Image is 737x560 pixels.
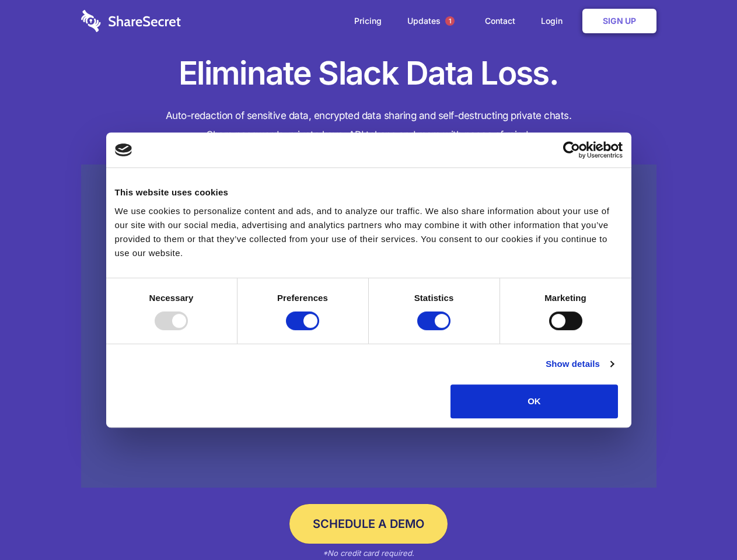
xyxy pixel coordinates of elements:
a: Wistia video thumbnail [81,164,656,488]
em: *No credit card required. [323,548,414,558]
img: logo [115,143,132,156]
a: Contact [473,3,527,39]
span: 1 [445,16,455,26]
a: Schedule a Demo [289,504,448,544]
h4: Auto-redaction of sensitive data, encrypted data sharing and self-destructing private chats. Shar... [81,106,656,145]
img: logo-wordmark-white-trans-d4663122ce5f474addd5e946df7df03e33cb6a1c49d2221995e7729f52c070b2.svg [81,10,181,32]
a: Pricing [343,3,393,39]
a: Show details [546,357,613,371]
div: We use cookies to personalize content and ads, and to analyze our traffic. We also share informat... [115,204,623,260]
h1: Eliminate Slack Data Loss. [81,52,656,94]
a: Usercentrics Cookiebot - opens in a new window [521,141,623,159]
a: Login [529,3,580,39]
strong: Statistics [414,293,454,303]
strong: Preferences [277,293,328,303]
strong: Necessary [149,293,194,303]
button: OK [450,384,618,418]
strong: Marketing [544,293,586,303]
div: This website uses cookies [115,185,623,199]
a: Sign Up [582,9,656,33]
